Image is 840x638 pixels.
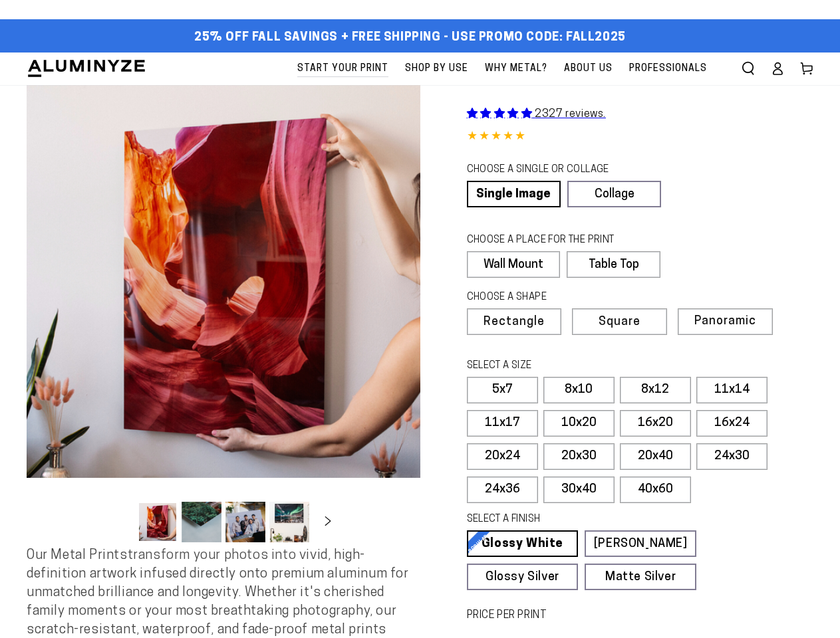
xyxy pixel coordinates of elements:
[467,377,538,403] label: 5x7
[138,502,178,542] button: Load image 1 in gallery view
[27,58,146,78] img: Aluminyze
[297,60,388,77] span: Start Your Print
[734,54,763,83] summary: Search our site
[467,233,648,248] legend: CHOOSE A PLACE FOR THE PRINT
[564,60,613,77] span: About Us
[599,316,640,328] span: Square
[696,443,768,470] label: 24x30
[467,181,561,207] a: Single Image
[696,410,768,437] label: 16x24
[567,251,660,278] label: Table Top
[182,502,221,542] button: Load image 2 in gallery view
[225,502,265,542] button: Load image 3 in gallery view
[467,564,579,590] a: Glossy Silver
[467,477,538,503] label: 24x36
[585,530,696,557] a: [PERSON_NAME]
[467,530,579,557] a: Glossy White
[467,410,538,437] label: 11x17
[405,60,468,77] span: Shop By Use
[629,60,707,77] span: Professionals
[467,290,650,305] legend: CHOOSE A SHAPE
[484,316,545,328] span: Rectangle
[478,53,554,85] a: Why Metal?
[104,508,134,537] button: Slide left
[467,163,649,177] legend: CHOOSE A SINGLE OR COLLAGE
[543,377,615,403] label: 8x10
[291,53,395,85] a: Start Your Print
[623,53,714,85] a: Professionals
[620,377,691,403] label: 8x12
[535,109,606,120] span: 2327 reviews.
[620,477,691,503] label: 40x60
[543,477,615,503] label: 30x40
[467,109,606,120] a: 2327 reviews.
[467,608,814,623] label: PRICE PER PRINT
[313,508,343,537] button: Slide right
[467,251,561,278] label: Wall Mount
[398,53,475,85] a: Shop By Use
[467,359,670,373] legend: SELECT A SIZE
[543,443,615,470] label: 20x30
[194,31,626,45] span: 25% off FALL Savings + Free Shipping - Use Promo Code: FALL2025
[694,315,756,328] span: Panoramic
[467,443,538,470] label: 20x24
[543,410,615,437] label: 10x20
[269,502,309,542] button: Load image 4 in gallery view
[485,60,547,77] span: Why Metal?
[585,564,696,590] a: Matte Silver
[620,410,691,437] label: 16x20
[557,53,619,85] a: About Us
[696,377,768,403] label: 11x14
[467,128,814,147] div: 4.85 out of 5.0 stars
[27,85,420,547] media-gallery: Gallery Viewer
[620,443,691,470] label: 20x40
[467,512,670,527] legend: SELECT A FINISH
[567,181,661,207] a: Collage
